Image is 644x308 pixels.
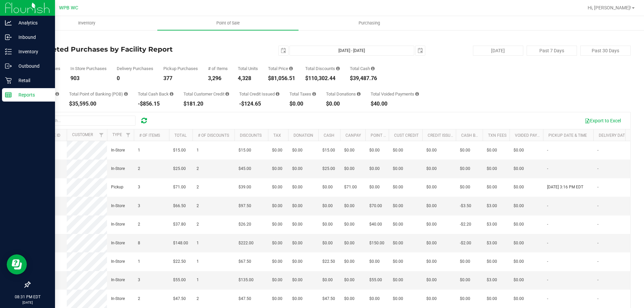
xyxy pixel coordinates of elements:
span: $0.00 [426,147,437,153]
a: Txn Fees [488,133,506,138]
span: - [597,240,598,246]
span: In-Store [111,203,125,209]
span: Purchasing [350,20,389,26]
span: $0.00 [393,296,403,302]
span: $71.00 [173,184,186,190]
span: WPB WC [59,5,78,11]
span: $3.00 [487,277,497,283]
div: Total Taxes [289,92,316,96]
span: $15.00 [173,147,186,153]
span: $0.00 [369,296,380,302]
span: $0.00 [460,166,470,172]
div: Total Units [238,66,258,71]
span: In-Store [111,240,125,246]
span: $25.00 [173,166,186,172]
button: [DATE] [473,46,523,56]
span: - [597,166,598,172]
span: $22.50 [322,258,335,265]
span: $0.00 [292,184,303,190]
p: Inbound [12,33,52,41]
span: $148.00 [173,240,188,246]
i: Sum of the successful, non-voided cash payment transactions for all purchases in the date range. ... [371,66,375,71]
span: $135.00 [238,277,254,283]
span: $3.00 [487,221,497,228]
span: $0.00 [272,221,282,228]
a: Total [174,133,186,138]
span: In-Store [111,277,125,283]
div: 0 [117,76,153,81]
span: Pickup [111,184,123,190]
span: $0.00 [292,240,303,246]
span: $0.00 [292,277,303,283]
a: # of Items [139,133,160,138]
span: $0.00 [460,184,470,190]
inline-svg: Retail [5,77,12,84]
span: $25.00 [322,166,335,172]
div: -$124.65 [239,101,279,107]
a: Cust Credit [394,133,419,138]
span: - [547,221,548,228]
a: Filter [123,129,134,141]
div: 903 [70,76,107,81]
span: $0.00 [344,166,355,172]
i: Sum of the successful, non-voided payments using account credit for all purchases in the date range. [225,92,229,96]
span: $0.00 [272,203,282,209]
span: $40.00 [369,221,382,228]
span: - [597,258,598,265]
div: 4,328 [238,76,258,81]
div: 377 [163,76,198,81]
span: $0.00 [514,166,524,172]
span: $26.20 [238,221,251,228]
span: $0.00 [393,184,403,190]
span: $0.00 [369,147,380,153]
p: Analytics [12,19,52,27]
a: Voided Payment [515,133,548,138]
span: $150.00 [369,240,384,246]
p: Retail [12,76,52,84]
span: - [597,221,598,228]
span: 3 [138,203,140,209]
span: - [547,240,548,246]
div: $81,056.51 [268,76,295,81]
span: 2 [197,166,199,172]
span: $0.00 [393,240,403,246]
span: -$2.20 [460,221,471,228]
span: $0.00 [514,240,524,246]
span: $0.00 [369,258,380,265]
span: $0.00 [369,184,380,190]
span: $0.00 [292,203,303,209]
span: $0.00 [322,240,333,246]
span: 8 [138,240,140,246]
span: 1 [197,258,199,265]
span: In-Store [111,258,125,265]
span: $0.00 [487,184,497,190]
span: $0.00 [514,147,524,153]
span: - [597,277,598,283]
span: $0.00 [292,258,303,265]
span: $0.00 [460,147,470,153]
span: - [547,296,548,302]
iframe: Resource center [7,254,27,274]
span: $0.00 [292,147,303,153]
div: $181.20 [183,101,229,107]
span: select [279,46,288,55]
div: Total Discounts [305,66,340,71]
i: Sum of the discount values applied to the all purchases in the date range. [336,66,340,71]
div: -$856.15 [138,101,173,107]
span: $0.00 [292,296,303,302]
span: Point of Sale [207,20,249,26]
span: $47.50 [238,296,251,302]
div: 3,296 [208,76,228,81]
span: $47.50 [322,296,335,302]
span: $0.00 [426,258,437,265]
span: 1 [197,277,199,283]
inline-svg: Analytics [5,19,12,26]
span: $15.00 [238,147,251,153]
p: Inventory [12,48,52,56]
span: $22.50 [173,258,186,265]
inline-svg: Inventory [5,48,12,55]
input: Search... [35,116,136,126]
a: Type [112,132,122,137]
div: $35,595.00 [69,101,128,107]
i: Sum of the successful, non-voided point-of-banking payment transactions, both via payment termina... [124,92,128,96]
